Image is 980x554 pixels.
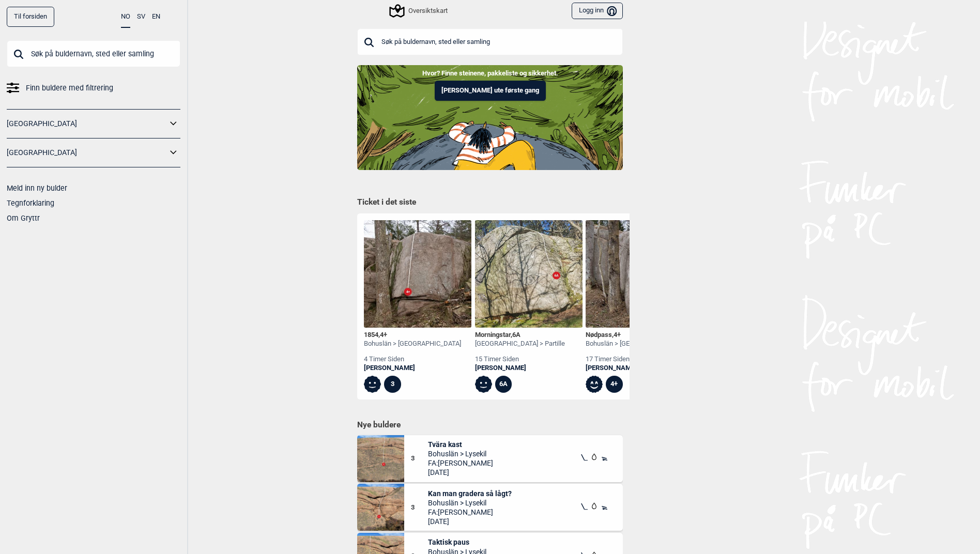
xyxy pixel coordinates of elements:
h1: Nye buldere [357,420,623,430]
div: 3 [384,376,401,393]
span: [DATE] [428,468,493,477]
button: SV [137,7,145,27]
div: Tvara kast3Tvära kastBohuslän > LysekilFA:[PERSON_NAME][DATE] [357,435,623,482]
input: Søk på buldernavn, sted eller samling [7,40,180,67]
div: 15 timer siden [475,355,565,364]
button: NO [121,7,130,28]
a: Tegnforklaring [7,199,54,207]
a: Meld inn ny bulder [7,184,67,192]
h1: Ticket i det siste [357,197,623,208]
span: Finn buldere med filtrering [26,81,113,96]
span: Bohuslän > Lysekil [428,498,512,507]
button: EN [152,7,160,27]
div: 4+ [606,376,623,393]
div: 6A [495,376,512,393]
div: 1854 , [364,331,461,340]
a: [PERSON_NAME] [586,364,683,373]
div: Kan man gradera sa lagt3Kan man gradera så lågt?Bohuslän > LysekilFA:[PERSON_NAME][DATE] [357,484,623,531]
button: [PERSON_NAME] ute første gang [435,81,546,101]
span: 3 [411,503,428,512]
img: Morningstar [475,220,583,328]
span: Kan man gradera så lågt? [428,489,512,498]
p: Hvor? Finne steinene, pakkeliste og sikkerhet. [8,68,972,79]
a: [GEOGRAPHIC_DATA] [7,116,167,131]
a: [GEOGRAPHIC_DATA] [7,145,167,160]
span: 4+ [614,331,621,338]
a: [PERSON_NAME] [475,364,565,373]
div: 4 timer siden [364,355,461,364]
button: Logg inn [572,3,623,20]
img: Indoor to outdoor [357,65,623,170]
div: Bohuslän > [GEOGRAPHIC_DATA] [364,340,461,348]
div: Bohuslän > [GEOGRAPHIC_DATA] [586,340,683,348]
div: 17 timer siden [586,355,683,364]
img: Kan man gradera sa lagt [357,484,404,531]
span: FA: [PERSON_NAME] [428,458,493,468]
div: Oversiktskart [391,5,448,17]
div: Nødpass , [586,331,683,340]
a: Til forsiden [7,7,54,27]
input: Søk på buldernavn, sted eller samling [357,28,623,55]
img: Nodpass [586,220,693,328]
a: Om Gryttr [7,214,40,222]
span: Taktisk paus [428,537,493,547]
img: Tvara kast [357,435,404,482]
span: Bohuslän > Lysekil [428,449,493,458]
img: 1854 220406 [364,220,471,328]
span: [DATE] [428,517,512,526]
span: 4+ [380,331,387,338]
span: FA: [PERSON_NAME] [428,507,512,517]
span: 6A [512,331,520,338]
a: Finn buldere med filtrering [7,81,180,96]
div: Morningstar , [475,331,565,340]
a: [PERSON_NAME] [364,364,461,373]
span: Tvära kast [428,440,493,449]
div: [GEOGRAPHIC_DATA] > Partille [475,340,565,348]
span: 3 [411,454,428,463]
